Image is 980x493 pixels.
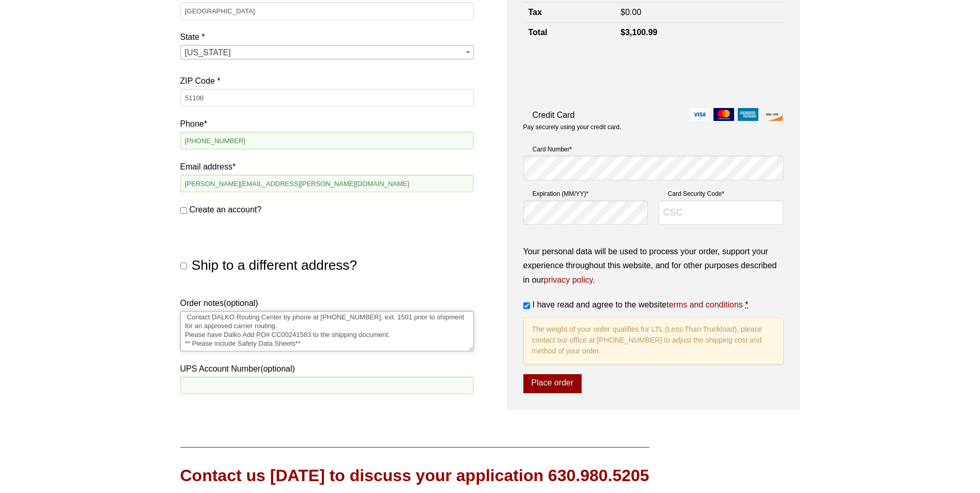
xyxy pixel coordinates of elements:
input: Ship to a different address? [180,263,187,269]
input: Create an account? [180,207,187,214]
div: Contact us [DATE] to discuss your application 630.980.5205 [180,464,649,487]
span: Ship to a different address? [192,257,357,273]
bdi: 0.00 [620,8,641,17]
span: (optional) [224,299,258,307]
label: Card Number [523,144,784,155]
img: visa [689,108,710,121]
span: $ [620,8,625,17]
th: Tax [523,3,616,23]
input: I have read and agree to the websiteterms and conditions * [523,302,530,309]
p: Your personal data will be used to process your order, support your experience throughout this we... [523,244,784,287]
label: Phone [180,117,474,131]
input: CSC [659,201,784,225]
img: mastercard [713,108,734,121]
a: privacy policy [544,275,593,284]
span: I have read and agree to the website [533,300,743,309]
fieldset: Payment Info [523,140,784,234]
p: The weight of your order qualifies for LTL (Less Than Truckload), please contact our office at [P... [523,318,784,364]
span: $ [620,28,625,37]
iframe: reCAPTCHA [523,54,680,94]
span: (optional) [260,364,295,373]
span: Iowa [181,45,473,60]
th: Total [523,23,616,43]
img: amex [738,108,758,121]
label: Order notes [180,296,474,310]
p: Pay securely using your credit card. [523,123,784,132]
a: terms and conditions [666,300,743,309]
label: UPS Account Number [180,362,474,376]
label: Email address [180,160,474,174]
label: Card Security Code [659,189,784,199]
abbr: required [745,300,748,309]
span: Create an account? [190,205,262,214]
img: discover [762,108,783,121]
button: Place order [523,374,582,394]
label: ZIP Code [180,74,474,88]
span: State [180,45,474,59]
bdi: 3,100.99 [620,28,657,37]
label: State [180,30,474,44]
label: Expiration (MM/YY) [523,189,648,199]
label: Credit Card [523,108,784,122]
